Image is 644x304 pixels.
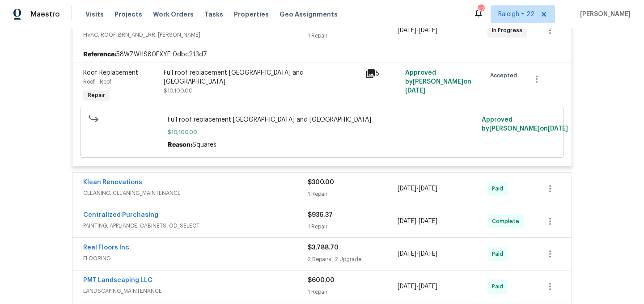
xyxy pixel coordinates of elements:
[498,10,534,19] span: Raleigh + 22
[365,68,400,79] div: 5
[398,26,437,35] span: -
[83,189,308,198] span: CLEANING, CLEANING_MAINTENANCE
[398,27,416,34] span: [DATE]
[478,5,484,14] div: 477
[280,10,338,19] span: Geo Assignments
[308,255,398,264] div: 2 Repairs | 2 Upgrade
[308,212,333,218] span: $936.37
[419,27,437,34] span: [DATE]
[398,217,437,226] span: -
[168,115,477,124] span: Full roof replacement [GEOGRAPHIC_DATA] and [GEOGRAPHIC_DATA]
[419,283,437,290] span: [DATE]
[490,71,521,80] span: Accepted
[83,30,308,39] span: HVAC, ROOF, BRN_AND_LRR, [PERSON_NAME]
[398,249,437,258] span: -
[83,245,131,251] a: Real Floors Inc.
[83,287,308,296] span: LANDSCAPING_MAINTENANCE
[308,179,334,186] span: $300.00
[576,10,631,19] span: [PERSON_NAME]
[83,277,153,283] a: PMT Landscaping LLC
[308,287,398,296] div: 1 Repair
[398,282,437,291] span: -
[482,117,568,132] span: Approved by [PERSON_NAME] on
[405,88,425,94] span: [DATE]
[83,70,138,76] span: Roof Replacement
[72,46,572,63] div: 58WZWHS80FXYF-0dbc213d7
[398,251,416,257] span: [DATE]
[419,186,437,192] span: [DATE]
[308,31,398,40] div: 1 Repair
[164,68,360,86] div: Full roof replacement [GEOGRAPHIC_DATA] and [GEOGRAPHIC_DATA]
[398,184,437,193] span: -
[192,142,216,148] span: Squares
[398,283,416,290] span: [DATE]
[30,10,60,19] span: Maestro
[83,179,142,186] a: Klean Renovations
[204,11,223,17] span: Tasks
[84,91,109,100] span: Repair
[168,142,192,148] span: Reason:
[492,26,526,35] span: In Progress
[164,88,193,93] span: $10,100.00
[308,190,398,198] div: 1 Repair
[308,222,398,231] div: 1 Repair
[168,128,477,137] span: $10,100.00
[419,251,437,257] span: [DATE]
[234,10,269,19] span: Properties
[492,184,507,193] span: Paid
[419,218,437,224] span: [DATE]
[492,217,523,226] span: Complete
[548,126,568,132] span: [DATE]
[398,218,416,224] span: [DATE]
[83,50,116,59] b: Reference:
[308,245,339,251] span: $3,788.70
[153,10,194,19] span: Work Orders
[83,79,111,84] span: Roof - Roof
[83,221,308,230] span: PAINTING, APPLIANCE, CABINETS, OD_SELECT
[85,10,104,19] span: Visits
[405,70,471,94] span: Approved by [PERSON_NAME] on
[83,254,308,263] span: FLOORING
[308,277,335,283] span: $600.00
[492,249,507,258] span: Paid
[492,282,507,291] span: Paid
[114,10,142,19] span: Projects
[398,186,416,192] span: [DATE]
[83,212,158,218] a: Centralized Purchasing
